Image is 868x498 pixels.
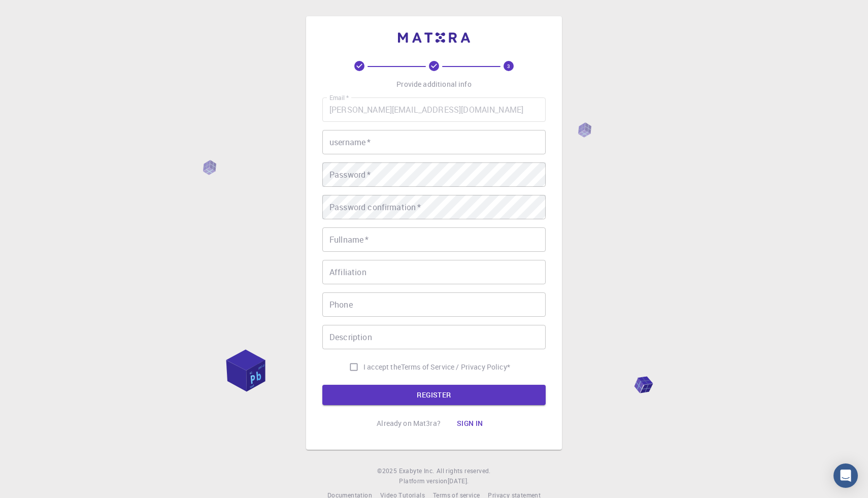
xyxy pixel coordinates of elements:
[399,467,435,475] span: Exabyte Inc.
[449,413,491,434] button: Sign in
[329,93,349,102] label: Email
[507,62,510,70] text: 3
[322,385,546,405] button: REGISTER
[437,466,491,476] span: All rights reserved.
[401,362,510,372] a: Terms of Service / Privacy Policy*
[377,418,441,428] p: Already on Mat3ra?
[399,476,447,486] span: Platform version
[448,476,469,486] a: [DATE].
[399,466,435,476] a: Exabyte Inc.
[833,463,858,488] div: Open Intercom Messenger
[401,362,510,372] p: Terms of Service / Privacy Policy *
[363,362,401,372] span: I accept the
[448,477,469,485] span: [DATE] .
[396,79,471,89] p: Provide additional info
[377,466,398,476] span: © 2025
